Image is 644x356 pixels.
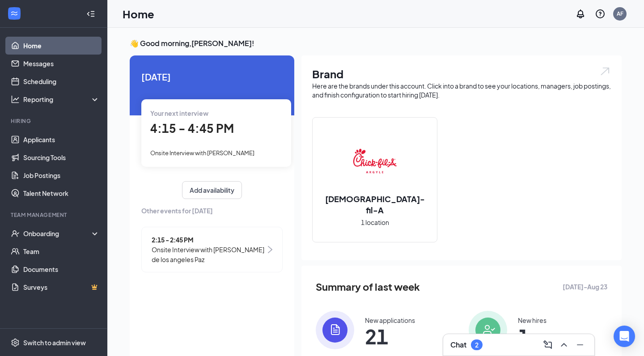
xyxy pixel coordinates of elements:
[11,211,98,219] div: Team Management
[150,149,254,157] span: Onsite Interview with [PERSON_NAME]
[23,166,100,184] a: Job Postings
[617,10,623,17] div: AF
[573,338,587,352] button: Minimize
[599,66,611,76] img: open.6027fd2a22e1237b5b06.svg
[316,279,420,295] span: Summary of last week
[595,8,606,19] svg: QuestionInfo
[518,316,547,325] div: New hires
[469,311,507,349] img: icon
[23,229,92,238] div: Onboarding
[313,193,437,216] h2: [DEMOGRAPHIC_DATA]-fil-A
[542,339,553,350] svg: ComposeMessage
[11,338,20,347] svg: Settings
[141,206,283,216] span: Other events for [DATE]
[152,235,266,245] span: 2:15 - 2:45 PM
[23,148,100,166] a: Sourcing Tools
[86,9,95,18] svg: Collapse
[150,121,234,136] span: 4:15 - 4:45 PM
[23,338,86,347] div: Switch to admin view
[182,181,242,199] button: Add availability
[11,117,98,125] div: Hiring
[10,9,19,18] svg: WorkstreamLogo
[141,70,283,84] span: [DATE]
[23,260,100,278] a: Documents
[23,131,100,148] a: Applicants
[475,341,479,349] div: 2
[346,132,403,190] img: Chick-fil-A
[312,81,611,99] div: Here are the brands under this account. Click into a brand to see your locations, managers, job p...
[123,6,154,21] h1: Home
[559,339,569,350] svg: ChevronUp
[23,37,100,55] a: Home
[557,338,571,352] button: ChevronUp
[11,229,20,238] svg: UserCheck
[518,328,547,344] span: 1
[130,38,622,48] h3: 👋 Good morning, [PERSON_NAME] !
[365,316,415,325] div: New applications
[365,328,415,344] span: 21
[23,278,100,296] a: SurveysCrown
[575,8,586,19] svg: Notifications
[23,184,100,202] a: Talent Network
[152,245,266,264] span: Onsite Interview with [PERSON_NAME] de los angeles Paz
[23,95,100,104] div: Reporting
[11,95,20,104] svg: Analysis
[150,109,208,117] span: Your next interview
[23,242,100,260] a: Team
[23,72,100,90] a: Scheduling
[450,340,466,350] h3: Chat
[316,311,354,349] img: icon
[614,326,635,347] div: Open Intercom Messenger
[541,338,555,352] button: ComposeMessage
[575,339,585,350] svg: Minimize
[361,217,389,227] span: 1 location
[563,282,607,292] span: [DATE] - Aug 23
[312,66,611,81] h1: Brand
[23,55,100,72] a: Messages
